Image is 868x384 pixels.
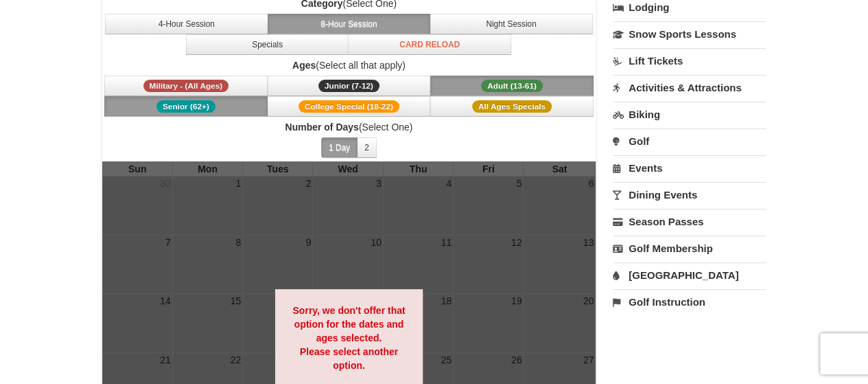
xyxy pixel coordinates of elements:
strong: Number of Days [285,122,358,133]
strong: Ages [292,60,316,71]
a: Biking [613,102,766,127]
button: Senior (62+) [104,96,268,117]
a: Golf Instruction [613,289,766,315]
span: College Special (18-22) [298,100,399,113]
a: Snow Sports Lessons [613,21,766,47]
strong: Sorry, we don't offer that option for the dates and ages selected. Please select another option. [292,305,405,371]
button: All Ages Specials [430,96,594,117]
button: 4-Hour Session [105,14,268,34]
label: (Select One) [102,120,596,134]
span: Senior (62+) [156,100,215,113]
a: Season Passes [613,209,766,234]
span: Military - (All Ages) [143,80,229,92]
button: Military - (All Ages) [104,76,268,96]
button: 1 Day [321,137,357,158]
button: 2 [357,137,377,158]
button: Specials [186,34,349,55]
a: Events [613,155,766,181]
button: Card Reload [348,34,511,55]
button: Night Session [430,14,593,34]
span: All Ages Specials [472,100,552,113]
button: 8-Hour Session [268,14,431,34]
label: (Select all that apply) [102,58,596,72]
a: Activities & Attractions [613,75,766,100]
span: Junior (7-12) [318,80,379,92]
a: Lift Tickets [613,48,766,74]
a: Golf Membership [613,236,766,261]
a: Golf [613,128,766,154]
span: Adult (13-61) [481,80,543,92]
a: Dining Events [613,182,766,207]
button: College Special (18-22) [268,96,431,117]
button: Junior (7-12) [268,76,431,96]
a: [GEOGRAPHIC_DATA] [613,262,766,288]
button: Adult (13-61) [430,76,594,96]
